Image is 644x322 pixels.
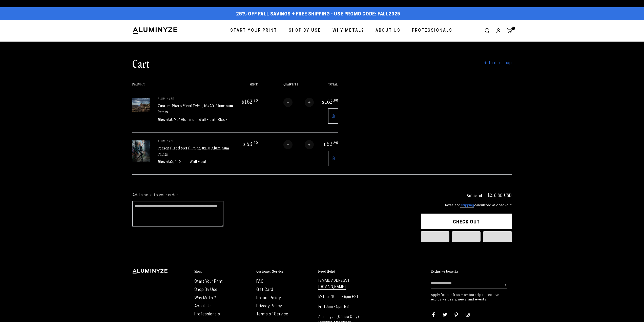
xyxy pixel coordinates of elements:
h2: Customer Service [256,269,284,274]
h2: Exclusive benefits [431,269,459,274]
p: M-Thur 10am - 6pm EST [318,294,375,300]
sup: .90 [333,98,338,102]
a: Remove 16"x20" Rectangle Silver Glossy Aluminyzed Photo [328,108,338,124]
p: Fri 10am - 5pm EST [318,304,375,310]
button: Check out [421,214,512,229]
a: Return Policy [256,296,281,300]
input: Quantity for Custom Photo Metal Print, 16x20 Aluminum Prints [293,98,305,107]
sup: .90 [333,140,338,145]
summary: Need Help? [318,269,375,274]
h2: Shop [194,269,203,274]
a: Remove 8"x10" Rectangle Silver Glossy Aluminyzed Photo [328,151,338,166]
label: Add a note to your order [132,193,411,198]
span: Start Your Print [230,27,277,34]
span: $ [324,142,326,147]
summary: Search our site [482,25,493,36]
p: aluminyze [158,140,234,143]
span: $ [242,100,244,105]
a: Gift Card [256,288,273,292]
dd: 3/4" Small Wall Float [171,159,207,165]
a: Professionals [194,312,220,316]
a: About Us [372,24,404,37]
a: Why Metal? [329,24,368,37]
a: Why Metal? [194,296,216,300]
p: Apply for our free membership to receive exclusive deals, news, and events. [431,293,512,302]
a: Shop By Use [285,24,325,37]
span: $ [322,100,324,105]
a: Privacy Policy [256,304,282,308]
h3: Subtotal [467,193,482,197]
a: Return to shop [484,60,512,67]
span: Professionals [412,27,452,34]
a: Custom Photo Metal Print, 16x20 Aluminum Prints [158,103,233,115]
p: $216.80 USD [487,193,512,197]
a: FAQ [256,280,264,284]
a: Start Your Print [226,24,281,37]
bdi: 162 [321,98,338,105]
a: Start Your Print [194,280,223,284]
dd: 0.75" Aluminum Wall Float (Black) [171,117,229,123]
bdi: 162 [241,98,258,105]
p: aluminyze [158,98,234,101]
a: Personalized Metal Print, 8x10 Aluminum Prints [158,145,229,157]
a: shipping [460,204,474,207]
bdi: 53 [243,140,258,147]
summary: Shop [194,269,251,274]
input: Quantity for Personalized Metal Print, 8x10 Aluminum Prints [293,140,305,149]
img: 16"x20" Rectangle Silver Glossy Aluminyzed Photo [132,98,150,112]
span: $ [243,142,246,147]
dt: Mount: [158,159,171,165]
a: Professionals [408,24,456,37]
th: Price [234,83,258,90]
h2: Need Help? [318,269,336,274]
span: Why Metal? [333,27,364,34]
img: Aluminyze [132,27,178,34]
dt: Mount: [158,117,171,123]
th: Quantity [258,83,314,90]
sup: .90 [253,98,258,102]
summary: Exclusive benefits [431,269,512,274]
th: Product [132,83,234,90]
span: 2 [512,27,514,30]
button: Subscribe [504,278,507,293]
th: Total [314,83,338,90]
a: About Us [194,304,212,308]
img: 8"x10" Rectangle Silver Glossy Aluminyzed Photo [132,140,150,162]
summary: Customer Service [256,269,313,274]
span: About Us [376,27,401,34]
span: Shop By Use [289,27,321,34]
bdi: 53 [323,140,338,147]
h1: Cart [132,57,150,70]
span: 25% off FALL Savings + Free Shipping - Use Promo Code: FALL2025 [236,12,400,17]
small: Taxes and calculated at checkout [421,203,512,208]
a: Terms of Service [256,312,289,316]
a: Shop By Use [194,288,218,292]
a: [EMAIL_ADDRESS][DOMAIN_NAME] [318,279,349,290]
sup: .90 [253,140,258,145]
